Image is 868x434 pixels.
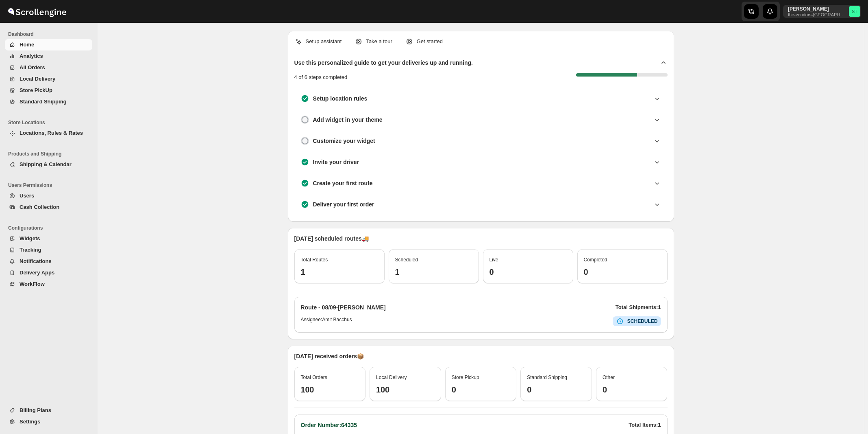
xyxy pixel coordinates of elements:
[527,385,585,395] h3: 0
[301,267,378,277] h3: 1
[313,137,375,145] h3: Customize your widget
[5,50,92,62] button: Analytics
[417,37,443,46] p: Get started
[584,257,607,263] span: Completed
[301,303,386,311] h2: Route - 08/09-[PERSON_NAME]
[5,405,92,416] button: Billing Plans
[603,385,661,395] h3: 0
[20,76,55,82] span: Local Delivery
[20,258,52,264] span: Notifications
[301,257,328,263] span: Total Routes
[294,352,668,360] p: [DATE] received orders 📦
[783,5,861,18] button: User menu
[313,94,368,103] h3: Setup location rules
[20,247,41,253] span: Tracking
[20,130,83,136] span: Locations, Rules & Rates
[301,385,359,395] h3: 100
[20,407,51,413] span: Billing Plans
[395,267,472,277] h3: 1
[5,127,92,139] button: Locations, Rules & Rates
[20,419,40,425] span: Settings
[294,73,348,81] p: 4 of 6 steps completed
[20,193,34,199] span: Users
[20,204,59,210] span: Cash Collection
[5,39,92,50] button: Home
[616,303,661,311] p: Total Shipments: 1
[489,257,498,263] span: Live
[366,37,392,46] p: Take a tour
[5,267,92,278] button: Delivery Apps
[489,267,567,277] h3: 0
[20,161,72,167] span: Shipping & Calendar
[788,6,846,12] p: [PERSON_NAME]
[8,119,94,126] span: Store Locations
[301,316,352,326] h6: Assignee: Amit Bacchus
[5,233,92,244] button: Widgets
[313,116,383,124] h3: Add widget in your theme
[584,267,661,277] h3: 0
[20,53,43,59] span: Analytics
[627,318,658,324] b: SCHEDULED
[395,257,418,263] span: Scheduled
[20,64,45,70] span: All Orders
[376,375,407,380] span: Local Delivery
[301,421,357,429] h2: Order Number: 64335
[629,421,661,429] p: Total Items: 1
[849,6,860,17] span: Simcha Trieger
[5,256,92,267] button: Notifications
[452,375,479,380] span: Store Pickup
[20,281,45,287] span: WorkFlow
[5,244,92,256] button: Tracking
[20,42,34,48] span: Home
[8,182,94,189] span: Users Permissions
[306,37,342,46] p: Setup assistant
[5,278,92,290] button: WorkFlow
[8,225,94,231] span: Configurations
[313,158,359,166] h3: Invite your driver
[294,59,473,67] h2: Use this personalized guide to get your deliveries up and running.
[527,375,567,380] span: Standard Shipping
[313,200,374,208] h3: Deliver your first order
[20,87,52,93] span: Store PickUp
[8,31,94,37] span: Dashboard
[5,159,92,170] button: Shipping & Calendar
[452,385,510,395] h3: 0
[20,270,54,276] span: Delivery Apps
[7,1,67,22] img: ScrollEngine
[376,385,435,395] h3: 100
[603,375,615,380] span: Other
[5,416,92,427] button: Settings
[20,99,67,105] span: Standard Shipping
[788,12,846,17] p: the-vendors-[GEOGRAPHIC_DATA]
[5,202,92,213] button: Cash Collection
[20,235,40,241] span: Widgets
[5,62,92,73] button: All Orders
[852,9,857,14] text: ST
[294,235,668,243] p: [DATE] scheduled routes 🚚
[301,375,327,380] span: Total Orders
[313,179,373,187] h3: Create your first route
[5,190,92,202] button: Users
[8,151,94,157] span: Products and Shipping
